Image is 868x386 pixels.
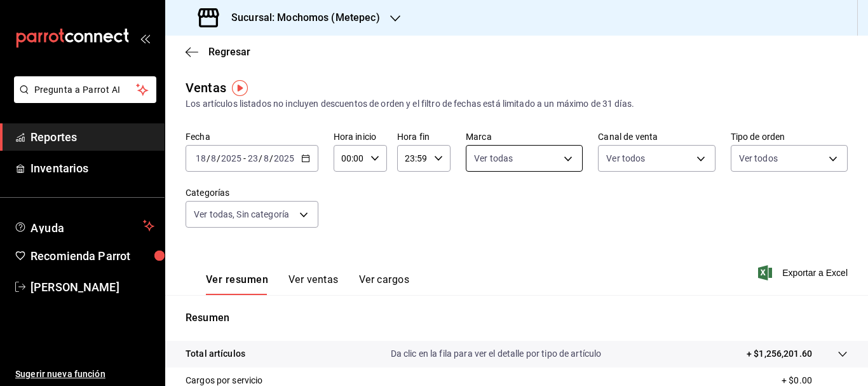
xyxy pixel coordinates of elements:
label: Hora fin [397,132,451,141]
p: Da clic en la fila para ver el detalle por tipo de artículo [391,347,602,361]
span: Ver todos [739,152,778,165]
button: Ver ventas [288,273,339,295]
span: / [217,153,220,163]
input: -- [195,153,207,163]
label: Canal de venta [598,132,715,141]
div: Los artículos listados no incluyen descuentos de orden y el filtro de fechas está limitado a un m... [186,97,848,111]
div: Ventas [186,78,226,97]
button: Regresar [186,46,250,58]
span: / [269,153,273,163]
span: [PERSON_NAME] [31,279,154,296]
p: Total artículos [186,347,245,361]
p: + $1,256,201.60 [747,347,812,361]
img: Tooltip marker [232,80,248,96]
label: Categorías [186,188,318,197]
button: Ver resumen [206,273,268,295]
input: -- [247,153,259,163]
span: Ver todos [606,152,645,165]
button: Exportar a Excel [761,265,848,280]
label: Hora inicio [334,132,387,141]
span: Regresar [208,46,250,58]
label: Fecha [186,132,318,141]
button: Ver cargos [359,273,410,295]
input: ---- [220,153,242,163]
span: Recomienda Parrot [31,247,154,265]
span: Reportes [31,128,154,146]
input: -- [263,153,269,163]
span: Inventarios [31,160,154,177]
button: Pregunta a Parrot AI [14,76,156,103]
span: Ayuda [31,218,138,233]
span: Ver todas [474,152,513,165]
button: open_drawer_menu [140,33,150,43]
input: -- [210,153,217,163]
label: Tipo de orden [731,132,848,141]
label: Marca [466,132,583,141]
p: Resumen [186,310,848,326]
span: / [259,153,262,163]
h3: Sucursal: Mochomos (Metepec) [221,10,380,25]
input: ---- [273,153,295,163]
span: Sugerir nueva función [15,368,154,381]
span: Ver todas, Sin categoría [194,208,289,221]
span: Pregunta a Parrot AI [34,83,137,97]
a: Pregunta a Parrot AI [9,92,156,106]
div: navigation tabs [206,273,409,295]
span: - [243,153,246,163]
span: / [207,153,210,163]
